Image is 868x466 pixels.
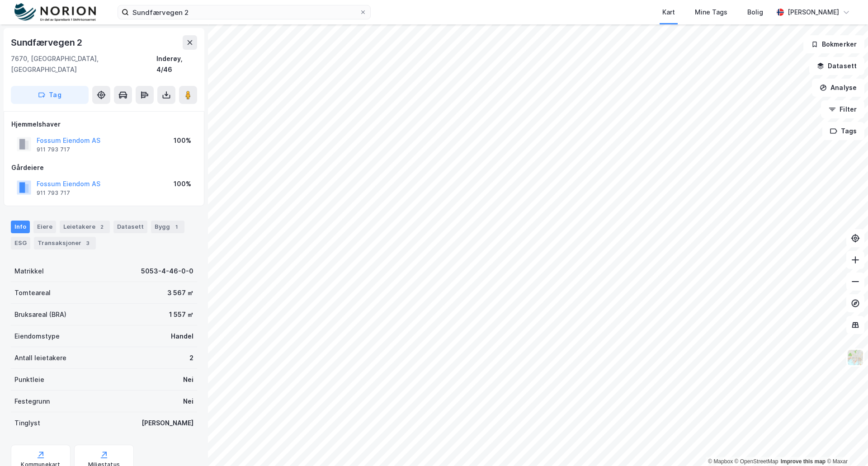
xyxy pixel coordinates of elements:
div: Handel [171,331,193,342]
div: Bolig [747,7,763,18]
div: Festegrunn [14,396,50,407]
div: 911 793 717 [37,189,70,197]
button: Filter [821,100,864,118]
div: [PERSON_NAME] [142,418,193,428]
div: Punktleie [14,374,44,385]
img: Z [847,349,864,366]
iframe: Chat Widget [823,423,868,466]
button: Datasett [809,57,864,75]
div: Transaksjoner [34,237,96,249]
div: 911 793 717 [37,146,70,153]
div: Info [11,221,30,233]
div: [PERSON_NAME] [788,7,839,18]
div: ESG [11,237,30,249]
div: 1 557 ㎡ [169,309,193,320]
div: Nei [183,396,193,407]
div: Kart [662,7,675,18]
div: Nei [183,374,193,385]
div: 1 [172,222,181,231]
img: norion-logo.80e7a08dc31c2e691866.png [14,3,96,22]
div: Hjemmelshaver [11,119,197,130]
div: Tinglyst [14,418,40,428]
div: Datasett [113,221,147,233]
div: 100% [174,135,191,146]
div: 5053-4-46-0-0 [141,266,193,277]
div: Inderøy, 4/46 [156,53,197,75]
div: Sundfærvegen 2 [11,35,84,50]
div: Mine Tags [695,7,727,18]
div: Eiendomstype [14,331,60,342]
div: Bruksareal (BRA) [14,309,66,320]
div: Matrikkel [14,266,44,277]
button: Bokmerker [803,35,864,53]
div: Gårdeiere [11,162,197,173]
div: 7670, [GEOGRAPHIC_DATA], [GEOGRAPHIC_DATA] [11,53,156,75]
button: Tags [822,122,864,140]
div: Tomteareal [14,287,51,298]
button: Tag [11,86,89,104]
div: Leietakere [60,221,110,233]
a: OpenStreetMap [735,458,778,465]
button: Analyse [812,79,864,97]
input: Søk på adresse, matrikkel, gårdeiere, leietakere eller personer [129,5,359,19]
div: 3 [83,239,92,248]
div: 3 567 ㎡ [167,287,193,298]
div: 100% [174,179,191,189]
div: Eiere [33,221,56,233]
a: Improve this map [781,458,826,465]
div: Bygg [151,221,184,233]
div: 2 [189,353,193,363]
div: Antall leietakere [14,353,66,363]
a: Mapbox [708,458,733,465]
div: 2 [97,222,106,231]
